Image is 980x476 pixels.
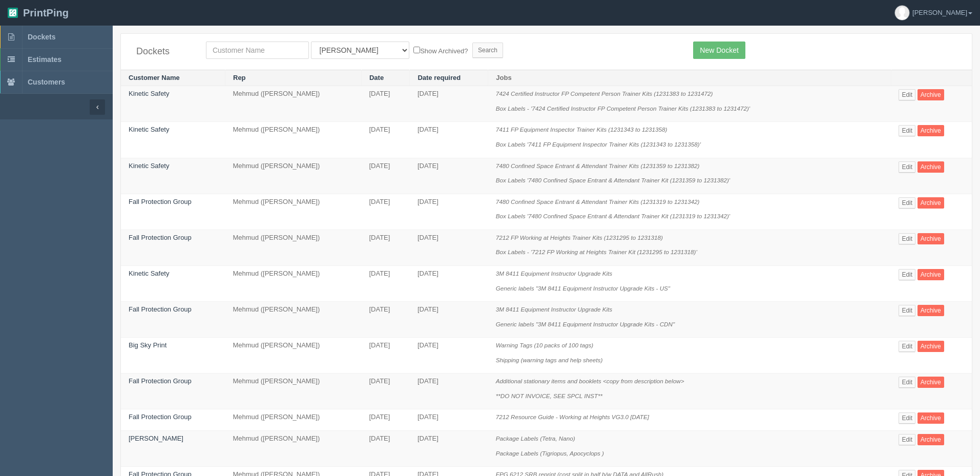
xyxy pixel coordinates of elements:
[918,161,944,173] a: Archive
[28,55,61,64] span: Estimates
[496,162,700,169] i: 7480 Confined Space Entrant & Attendant Trainer Kits (1231359 to 1231382)
[28,33,55,41] span: Dockets
[496,234,663,241] i: 7212 FP Working at Heights Trainer Kits (1231295 to 1231318)
[129,305,192,313] a: Fall Protection Group
[225,431,362,467] td: Mehmud ([PERSON_NAME])
[413,45,468,56] label: Show Archived?
[225,194,362,230] td: Mehmud ([PERSON_NAME])
[129,434,183,442] a: [PERSON_NAME]
[361,431,409,467] td: [DATE]
[899,269,915,280] a: Edit
[129,377,192,385] a: Fall Protection Group
[361,302,409,338] td: [DATE]
[233,74,246,81] a: Rep
[410,158,488,194] td: [DATE]
[918,89,944,100] a: Archive
[129,341,166,349] a: Big Sky Print
[369,74,384,81] a: Date
[899,125,915,136] a: Edit
[410,409,488,431] td: [DATE]
[410,431,488,467] td: [DATE]
[472,43,503,58] input: Search
[361,230,409,265] td: [DATE]
[899,412,915,424] a: Edit
[918,412,944,424] a: Archive
[496,285,670,292] i: Generic labels "3M 8411 Equipment Instructor Upgrade Kits - US"
[899,305,915,316] a: Edit
[918,197,944,209] a: Archive
[129,126,170,133] a: Kinetic Safety
[410,338,488,374] td: [DATE]
[496,105,750,112] i: Box Labels - '7424 Certified Instructor FP Competent Person Trainer Kits (1231383 to 1231472)'
[918,434,944,445] a: Archive
[496,141,701,148] i: Box Labels '7411 FP Equipment Inspector Trainer Kits (1231343 to 1231358)'
[496,321,675,327] i: Generic labels "3M 8411 Equipment Instructor Upgrade Kits - CDN"
[136,47,191,57] h4: Dockets
[129,413,192,421] a: Fall Protection Group
[899,341,915,352] a: Edit
[496,413,649,420] i: 7212 Resource Guide - Working at Heights VG3.0 [DATE]
[225,122,362,158] td: Mehmud ([PERSON_NAME])
[225,409,362,431] td: Mehmud ([PERSON_NAME])
[129,90,170,97] a: Kinetic Safety
[225,265,362,301] td: Mehmud ([PERSON_NAME])
[496,126,668,133] i: 7411 FP Equipment Inspector Trainer Kits (1231343 to 1231358)
[918,233,944,244] a: Archive
[410,374,488,409] td: [DATE]
[361,338,409,374] td: [DATE]
[361,409,409,431] td: [DATE]
[496,249,697,255] i: Box Labels - '7212 FP Working at Heights Trainer Kit (1231295 to 1231318)'
[496,90,713,97] i: 7424 Certified Instructor FP Competent Person Trainer Kits (1231383 to 1231472)
[899,89,915,100] a: Edit
[206,42,309,59] input: Customer Name
[918,125,944,136] a: Archive
[918,305,944,316] a: Archive
[361,374,409,409] td: [DATE]
[496,450,604,457] i: Package Labels (Tigriopus, Apocyclops )
[895,6,909,20] img: avatar_default-7531ab5dedf162e01f1e0bb0964e6a185e93c5c22dfe317fb01d7f8cd2b1632c.jpg
[899,434,915,445] a: Edit
[225,338,362,374] td: Mehmud ([PERSON_NAME])
[361,265,409,301] td: [DATE]
[8,8,18,18] img: logo-3e63b451c926e2ac314895c53de4908e5d424f24456219fb08d385ab2e579770.png
[418,74,461,81] a: Date required
[496,392,602,399] i: **DO NOT INVOICE, SEE SPCL INST**
[361,86,409,122] td: [DATE]
[918,341,944,352] a: Archive
[496,306,612,313] i: 3M 8411 Equipment Instructor Upgrade Kits
[918,377,944,388] a: Archive
[410,302,488,338] td: [DATE]
[129,234,192,241] a: Fall Protection Group
[413,47,420,53] input: Show Archived?
[488,70,891,86] th: Jobs
[129,74,180,81] a: Customer Name
[496,177,730,183] i: Box Labels '7480 Confined Space Entrant & Attendant Trainer Kit (1231359 to 1231382)'
[361,194,409,230] td: [DATE]
[410,194,488,230] td: [DATE]
[225,158,362,194] td: Mehmud ([PERSON_NAME])
[918,269,944,280] a: Archive
[496,435,575,442] i: Package Labels (Tetra, Nano)
[28,78,65,86] span: Customers
[496,270,612,277] i: 3M 8411 Equipment Instructor Upgrade Kits
[410,230,488,265] td: [DATE]
[225,230,362,265] td: Mehmud ([PERSON_NAME])
[225,86,362,122] td: Mehmud ([PERSON_NAME])
[496,378,684,384] i: Additional stationary items and booklets <copy from description below>
[496,342,593,348] i: Warning Tags (10 packs of 100 tags)
[899,197,915,209] a: Edit
[225,374,362,409] td: Mehmud ([PERSON_NAME])
[129,162,170,170] a: Kinetic Safety
[496,213,730,219] i: Box Labels '7480 Confined Space Entrant & Attendant Trainer Kit (1231319 to 1231342)'
[129,270,170,277] a: Kinetic Safety
[496,198,700,205] i: 7480 Confined Space Entrant & Attendant Trainer Kits (1231319 to 1231342)
[361,122,409,158] td: [DATE]
[410,265,488,301] td: [DATE]
[899,377,915,388] a: Edit
[496,357,603,363] i: Shipping (warning tags and help sheets)
[225,302,362,338] td: Mehmud ([PERSON_NAME])
[693,42,745,59] a: New Docket
[899,161,915,173] a: Edit
[129,198,192,205] a: Fall Protection Group
[410,122,488,158] td: [DATE]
